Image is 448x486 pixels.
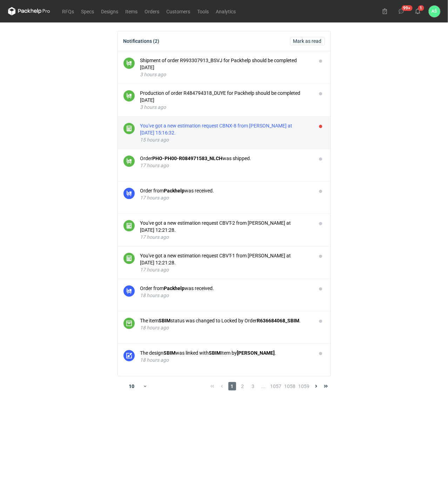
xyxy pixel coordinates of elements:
strong: PHO-PH00-R084971583_NLCH [153,156,223,161]
div: 3 hours ago [140,71,311,78]
span: 1059 [299,382,310,390]
div: You've got a new estimation request CBVT-2 from [PERSON_NAME] at [DATE] 12:21:28. [140,219,311,234]
div: 18 hours ago [140,292,311,299]
button: Shipment of order R993307913_BSVJ for Packhelp should be completed [DATE]3 hours ago [140,57,311,78]
button: You've got a new estimation request CBVT-1 from [PERSON_NAME] at [DATE] 12:21:28.17 hours ago [140,252,311,273]
span: ... [260,382,268,390]
a: Customers [163,7,194,15]
strong: Packhelp [164,188,185,193]
span: 1058 [285,382,296,390]
button: AŚ [429,6,440,17]
div: You've got a new estimation request CBVT-1 from [PERSON_NAME] at [DATE] 12:21:28. [140,252,311,266]
div: Order from was received. [140,285,311,292]
span: 3 [249,382,257,390]
strong: R636684068_SBIM [257,318,300,323]
button: Mark as read [290,37,325,45]
div: 17 hours ago [140,162,311,169]
button: OrderPHO-PH00-R084971583_NLCHwas shipped.17 hours ago [140,155,311,169]
a: Analytics [213,7,240,15]
strong: [PERSON_NAME] [237,350,275,356]
button: The designSBIMwas linked withSBIMItem by[PERSON_NAME].18 hours ago [140,349,311,363]
div: Order was shipped. [140,155,311,162]
strong: Packhelp [164,285,185,291]
button: Production of order R484794318_DUYE for Packhelp should be completed [DATE]3 hours ago [140,90,311,111]
div: The item status was changed to Locked by Order . [140,317,311,324]
div: Adrian Świerżewski [429,6,440,17]
a: Designs [98,7,122,15]
button: 99+ [396,6,407,17]
div: Notifications (2) [123,38,160,44]
div: Order from was received. [140,187,311,194]
div: You've got a new estimation request CBNX-8 from [PERSON_NAME] at [DATE] 15:16:32. [140,122,311,136]
span: Mark as read [293,39,322,44]
div: 18 hours ago [140,324,311,331]
button: The itemSBIMstatus was changed to Locked by OrderR636684068_SBIM.18 hours ago [140,317,311,331]
div: 10 [120,381,143,391]
a: RFQs [59,7,78,15]
div: 3 hours ago [140,104,311,111]
div: Production of order R484794318_DUYE for Packhelp should be completed [DATE] [140,90,311,104]
strong: SBIM [164,350,176,356]
span: 1057 [270,382,282,390]
div: The design was linked with Item by . [140,349,311,356]
button: Order fromPackhelpwas received.18 hours ago [140,285,311,299]
div: 18 hours ago [140,356,311,363]
div: 17 hours ago [140,234,311,241]
strong: SBIM [159,318,171,323]
div: 15 hours ago [140,136,311,143]
a: Specs [78,7,98,15]
a: Items [122,7,141,15]
span: 1 [228,382,236,390]
button: Order fromPackhelpwas received.17 hours ago [140,187,311,201]
div: Shipment of order R993307913_BSVJ for Packhelp should be completed [DATE] [140,57,311,71]
a: Orders [141,7,163,15]
a: Tools [194,7,213,15]
div: 17 hours ago [140,266,311,273]
div: 17 hours ago [140,194,311,201]
button: You've got a new estimation request CBVT-2 from [PERSON_NAME] at [DATE] 12:21:28.17 hours ago [140,219,311,241]
span: 2 [239,382,247,390]
svg: Packhelp Pro [8,7,50,15]
strong: SBIM [209,350,221,356]
button: You've got a new estimation request CBNX-8 from [PERSON_NAME] at [DATE] 15:16:32.15 hours ago [140,122,311,143]
button: 1 [412,6,423,17]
